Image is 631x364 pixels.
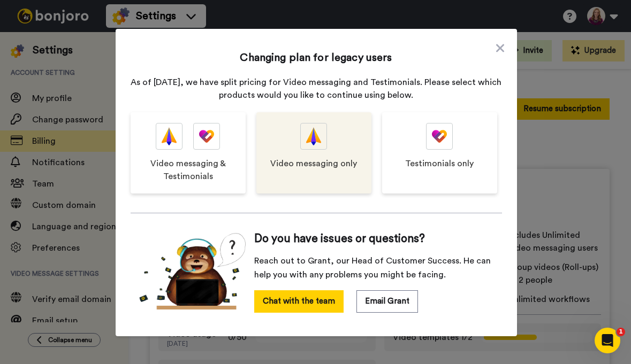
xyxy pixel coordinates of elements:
span: 1 [617,328,625,336]
p: As of [DATE], we have split pricing for Video messaging and Testimonials. Please select which pro... [131,76,502,102]
iframe: Intercom live chat [595,328,620,353]
span: Reach out to Grant, our Head of Customer Success. He can help you with any problems you might be ... [254,254,493,282]
button: Chat with the team [254,290,344,313]
img: vm-color.svg [162,123,177,149]
img: vm-color.svg [306,123,321,149]
h1: Changing plan for legacy users [240,50,392,65]
img: tm-color.svg [432,123,447,149]
span: Video messaging only [270,157,357,170]
span: Video messaging & Testimonials [141,157,235,183]
span: Do you have issues or questions? [254,233,425,245]
button: Email Grant [356,290,418,313]
span: Testimonials only [405,157,474,170]
img: cs-bear.png [139,233,246,309]
img: tm-color.svg [199,123,214,149]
